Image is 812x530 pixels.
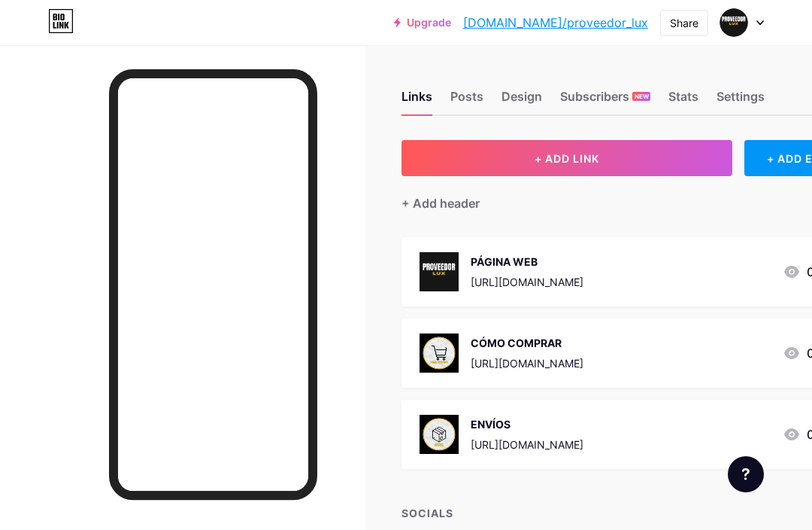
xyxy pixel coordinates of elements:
div: + Add header [401,194,480,212]
a: Upgrade [394,17,451,29]
div: Subscribers [560,87,650,114]
a: [DOMAIN_NAME]/proveedor_lux [463,14,648,32]
div: CÓMO COMPRAR [471,335,583,351]
div: Settings [717,87,765,114]
div: [URL][DOMAIN_NAME] [471,274,583,290]
button: + ADD LINK [401,140,732,176]
div: Stats [668,87,698,114]
div: ENVÍOS [471,416,583,432]
div: PÁGINA WEB [471,254,583,270]
div: Share [670,15,698,31]
div: [URL][DOMAIN_NAME] [471,355,583,371]
div: Posts [450,87,483,114]
img: CÓMO COMPRAR [420,334,459,373]
img: proveedor_lux [720,8,748,37]
span: + ADD LINK [535,152,599,165]
img: PÁGINA WEB [420,252,459,291]
div: [URL][DOMAIN_NAME] [471,437,583,452]
div: Links [401,87,432,114]
div: Design [501,87,542,114]
span: NEW [635,92,649,101]
img: ENVÍOS [420,415,459,454]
